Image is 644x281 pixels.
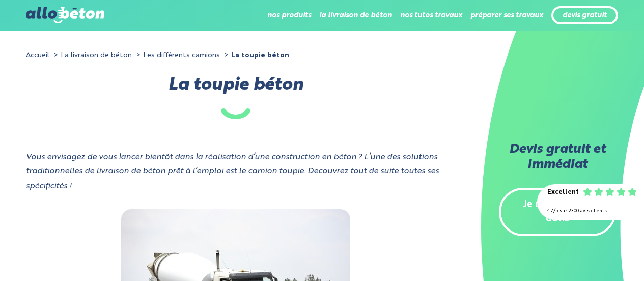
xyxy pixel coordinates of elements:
div: Excellent [547,185,579,200]
li: préparer ses travaux [470,3,543,28]
div: 4.7/5 sur 2300 avis clients [547,204,634,219]
h1: La toupie béton [26,78,445,119]
li: nos tutos travaux [400,3,462,28]
h2: Devis gratuit et immédiat [499,143,616,172]
a: Accueil [26,52,49,59]
li: La toupie béton [222,48,289,63]
img: allobéton [26,7,104,23]
li: La livraison de béton [51,48,132,63]
li: nos produits [267,3,311,28]
i: Vous envisagez de vous lancer bientôt dans la réalisation d’une construction en béton ? L’une des... [26,153,439,191]
a: Je demande un devis [499,188,616,237]
li: Les différents camions [134,48,220,63]
li: la livraison de béton [319,3,392,28]
a: devis gratuit [563,11,607,20]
